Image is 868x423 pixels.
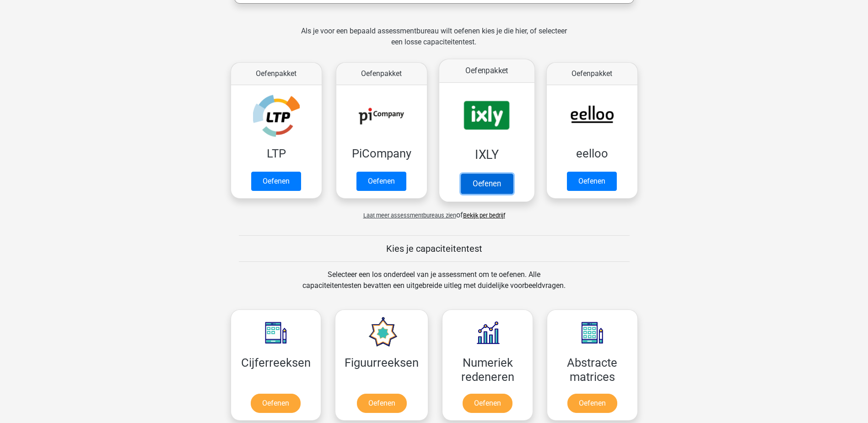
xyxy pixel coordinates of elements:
[356,172,406,191] a: Oefenen
[294,269,574,302] div: Selecteer een los onderdeel van je assessment om te oefenen. Alle capaciteitentesten bevatten een...
[251,172,301,191] a: Oefenen
[363,212,456,219] span: Laat meer assessmentbureaus zien
[357,394,407,413] a: Oefenen
[463,212,505,219] a: Bekijk per bedrijf
[294,26,574,59] div: Als je voor een bepaald assessmentbureau wilt oefenen kies je die hier, of selecteer een losse ca...
[460,174,512,194] a: Oefenen
[463,394,512,413] a: Oefenen
[224,202,645,221] div: of
[567,394,617,413] a: Oefenen
[251,394,301,413] a: Oefenen
[567,172,617,191] a: Oefenen
[239,243,630,254] h5: Kies je capaciteitentest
